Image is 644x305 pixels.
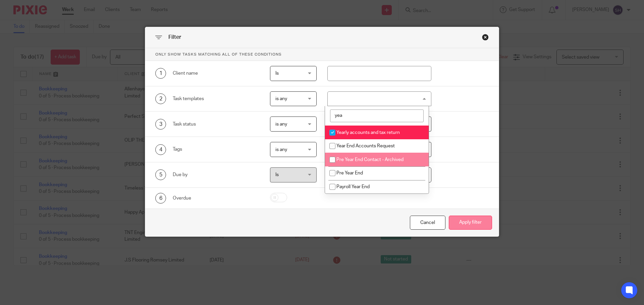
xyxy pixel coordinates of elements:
div: 5 [155,169,166,180]
span: Is [275,172,279,177]
p: Only show tasks matching all of these conditions [145,48,499,61]
span: Is [275,71,279,76]
span: Yearly accounts and tax return [336,130,400,135]
div: Tags [173,146,260,153]
input: Search options... [330,109,424,122]
span: is any [275,122,287,127]
div: 4 [155,144,166,155]
button: Apply filter [449,216,492,230]
div: Task status [173,121,260,128]
span: Pre Year End Contact - Archived [336,157,404,162]
div: 1 [155,68,166,79]
div: Close this dialog window [482,34,489,41]
div: 2 [155,93,166,104]
span: Pre Year End [336,171,363,175]
span: Year End Accounts Request [336,144,395,148]
span: Payroll Year End [336,184,370,189]
div: Client name [173,70,260,77]
span: Filter [168,34,181,40]
span: is any [275,96,287,101]
div: Due by [173,171,260,178]
span: is any [275,147,287,152]
div: Overdue [173,195,260,202]
div: 6 [155,193,166,204]
div: 3 [155,119,166,130]
div: Close this dialog window [410,216,445,230]
div: Task templates [173,95,260,102]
